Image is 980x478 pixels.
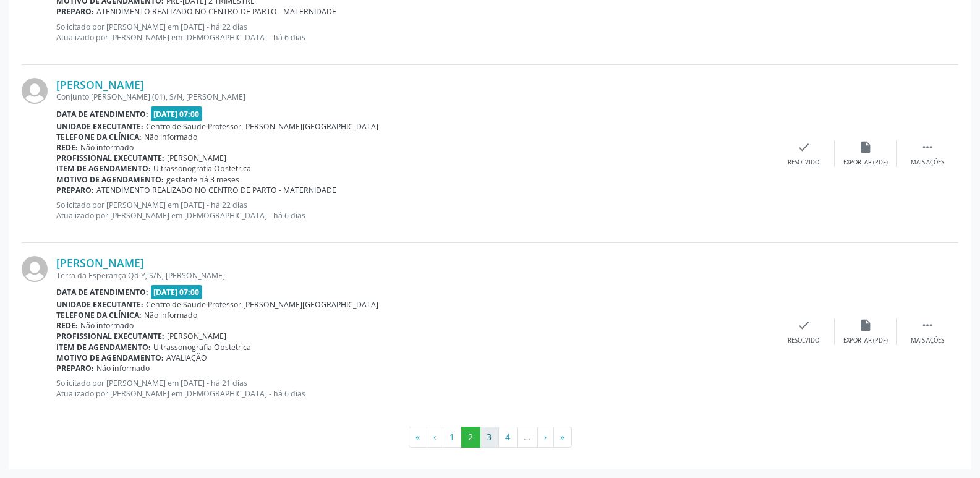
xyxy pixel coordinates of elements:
[427,427,443,448] button: Go to previous page
[80,142,134,153] span: Não informado
[921,140,934,154] i: 
[80,320,134,331] span: Não informado
[56,363,94,373] b: Preparo:
[56,174,164,185] b: Motivo de agendamento:
[153,342,251,352] span: Ultrassonografia Obstetrica
[144,310,197,320] span: Não informado
[921,318,934,332] i: 
[788,158,819,167] div: Resolvido
[480,427,499,448] button: Go to page 3
[56,22,773,43] p: Solicitado por [PERSON_NAME] em [DATE] - há 22 dias Atualizado por [PERSON_NAME] em [DEMOGRAPHIC_...
[146,299,378,310] span: Centro de Saude Professor [PERSON_NAME][GEOGRAPHIC_DATA]
[553,427,572,448] button: Go to last page
[56,256,144,270] a: [PERSON_NAME]
[56,352,164,363] b: Motivo de agendamento:
[56,163,151,174] b: Item de agendamento:
[56,287,148,297] b: Data de atendimento:
[96,185,336,195] span: ATENDIMENTO REALIZADO NO CENTRO DE PARTO - MATERNIDADE
[96,363,150,373] span: Não informado
[56,342,151,352] b: Item de agendamento:
[56,132,142,142] b: Telefone da clínica:
[151,285,203,299] span: [DATE] 07:00
[96,6,336,17] span: ATENDIMENTO REALIZADO NO CENTRO DE PARTO - MATERNIDADE
[843,336,888,345] div: Exportar (PDF)
[443,427,462,448] button: Go to page 1
[56,185,94,195] b: Preparo:
[788,336,819,345] div: Resolvido
[56,153,164,163] b: Profissional executante:
[498,427,518,448] button: Go to page 4
[911,158,944,167] div: Mais ações
[56,310,142,320] b: Telefone da clínica:
[911,336,944,345] div: Mais ações
[153,163,251,174] span: Ultrassonografia Obstetrica
[22,427,958,448] ul: Pagination
[22,78,48,104] img: img
[56,200,773,221] p: Solicitado por [PERSON_NAME] em [DATE] - há 22 dias Atualizado por [PERSON_NAME] em [DEMOGRAPHIC_...
[56,78,144,92] a: [PERSON_NAME]
[56,121,143,132] b: Unidade executante:
[797,318,811,332] i: check
[537,427,554,448] button: Go to next page
[166,174,239,185] span: gestante há 3 meses
[461,427,480,448] button: Go to page 2
[56,109,148,119] b: Data de atendimento:
[797,140,811,154] i: check
[859,318,872,332] i: insert_drive_file
[56,6,94,17] b: Preparo:
[166,352,207,363] span: AVALIAÇÃO
[859,140,872,154] i: insert_drive_file
[146,121,378,132] span: Centro de Saude Professor [PERSON_NAME][GEOGRAPHIC_DATA]
[151,106,203,121] span: [DATE] 07:00
[22,256,48,282] img: img
[56,378,773,399] p: Solicitado por [PERSON_NAME] em [DATE] - há 21 dias Atualizado por [PERSON_NAME] em [DEMOGRAPHIC_...
[56,92,773,102] div: Conjunto [PERSON_NAME] (01), S/N, [PERSON_NAME]
[144,132,197,142] span: Não informado
[56,299,143,310] b: Unidade executante:
[167,153,226,163] span: [PERSON_NAME]
[409,427,427,448] button: Go to first page
[56,320,78,331] b: Rede:
[167,331,226,341] span: [PERSON_NAME]
[843,158,888,167] div: Exportar (PDF)
[56,142,78,153] b: Rede:
[56,331,164,341] b: Profissional executante:
[56,270,773,281] div: Terra da Esperança Qd Y, S/N, [PERSON_NAME]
